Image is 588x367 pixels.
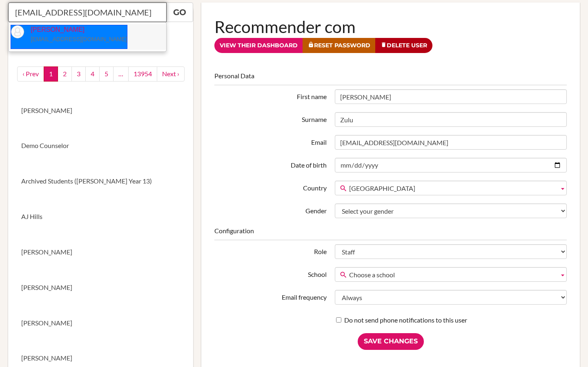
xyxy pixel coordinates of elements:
legend: Configuration [214,226,567,240]
label: Date of birth [210,158,330,170]
a: 2 [58,66,72,82]
label: Gender [210,203,330,216]
input: Quicksearch user [8,2,167,22]
a: Reset Password [303,38,376,53]
a: 13954 [128,66,157,82]
label: Surname [210,112,330,124]
a: [PERSON_NAME] [8,305,193,341]
label: Email frequency [210,290,330,302]
label: School [210,267,330,279]
a: [PERSON_NAME] [8,270,193,305]
label: Email [210,135,330,147]
a: 1 [44,66,58,82]
a: … [113,66,129,82]
input: Do not send phone notifications to this user [336,317,341,323]
a: New User [8,22,193,57]
legend: Personal Data [214,71,567,85]
a: 5 [99,66,114,82]
a: 3 [71,66,86,82]
input: Save Changes [358,333,424,350]
img: thumb_default-9baad8e6c595f6d87dbccf3bc005204999cb094ff98a76d4c88bb8097aa52fd3.png [11,25,24,38]
a: View their dashboard [214,38,303,53]
a: Archived Students ([PERSON_NAME] Year 13) [8,164,193,199]
a: next [157,66,185,82]
a: ‹ Prev [17,66,44,82]
a: [PERSON_NAME] [8,93,193,128]
a: AJ Hills [8,199,193,234]
a: 4 [85,66,100,82]
a: Demo Counselor [8,128,193,164]
a: [PERSON_NAME] [8,234,193,270]
label: Role [210,244,330,256]
span: Choose a school [349,268,556,282]
h1: Recommender com [214,15,567,38]
p: [PERSON_NAME] [24,25,127,44]
a: Delete User [375,38,432,53]
label: First name [210,89,330,102]
label: Country [210,181,330,193]
small: [EMAIL_ADDRESS][DOMAIN_NAME] [31,36,127,42]
label: Do not send phone notifications to this user [336,316,467,325]
span: [GEOGRAPHIC_DATA] [349,181,556,196]
a: Go [166,2,193,22]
